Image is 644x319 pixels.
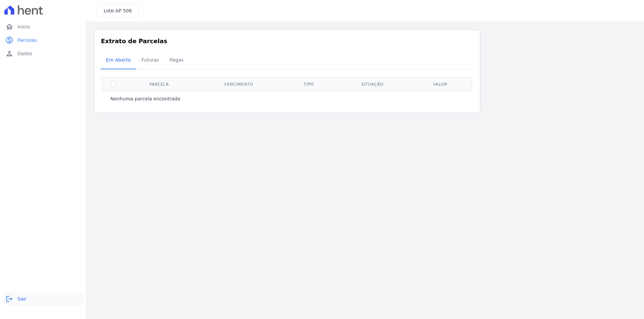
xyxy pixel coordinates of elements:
i: home [5,23,13,31]
a: homeInício [3,20,83,33]
a: Futuras [136,52,164,69]
span: Início [17,23,30,30]
span: Em Aberto [102,53,135,67]
span: Pagas [166,53,187,67]
th: Tipo [283,77,335,91]
a: paidParcelas [3,33,83,47]
th: Situação [335,77,410,91]
span: Futuras [138,53,163,67]
a: personDados [3,47,83,60]
a: Pagas [164,52,189,69]
i: person [5,50,13,58]
span: Parcelas [17,37,37,44]
th: Valor [410,77,470,91]
a: logoutSair [3,292,83,306]
th: Parcela [124,77,194,91]
a: Em Aberto [101,52,136,69]
p: Nenhuma parcela encontrada [110,95,180,102]
h3: Extrato de Parcelas [101,36,473,46]
th: Vencimento [194,77,283,91]
i: paid [5,36,13,44]
i: logout [5,295,13,303]
span: AP 506 [115,8,132,13]
h3: Lote: [104,7,132,14]
span: Sair [17,296,26,302]
span: Dados [17,50,32,57]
